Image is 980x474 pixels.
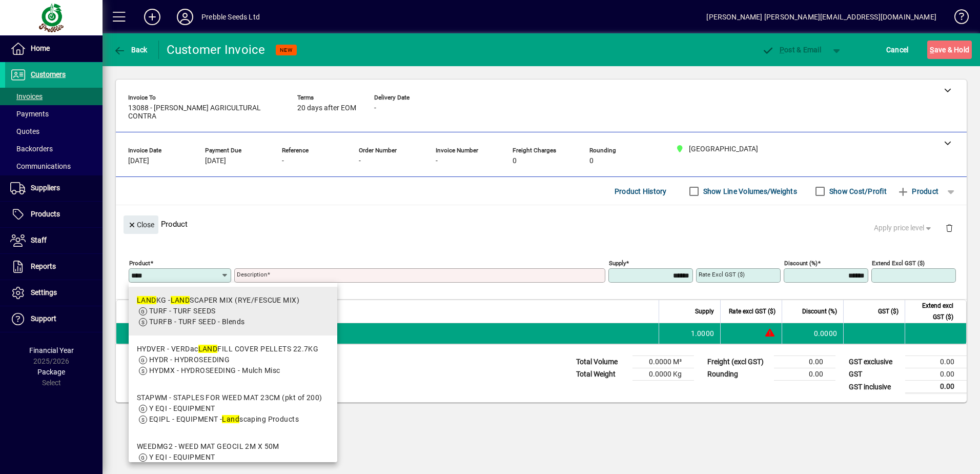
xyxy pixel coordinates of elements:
[782,323,843,344] td: 0.0000
[632,368,694,381] td: 0.0000 Kg
[937,223,962,232] app-page-header-button: Delete
[137,296,156,304] em: LAND
[911,300,953,323] span: Extend excl GST ($)
[930,46,934,54] span: S
[149,355,230,364] span: HYDR - HYDROSEEDING
[870,219,937,238] button: Apply price level
[513,157,517,165] span: 0
[844,381,905,393] td: GST inclusive
[827,186,887,196] label: Show Cost/Profit
[609,260,626,267] mat-label: Supply
[872,260,925,267] mat-label: Extend excl GST ($)
[844,356,905,368] td: GST exclusive
[886,42,909,58] span: Cancel
[169,8,201,26] button: Profile
[5,88,103,105] a: Invoices
[31,210,60,218] span: Products
[884,41,911,59] button: Cancel
[905,381,967,393] td: 0.00
[937,215,962,240] button: Delete
[137,392,322,403] div: STAPWM - STAPLES FOR WEED MAT 23CM (pkt of 200)
[10,162,71,170] span: Communications
[113,46,148,54] span: Back
[632,356,694,368] td: 0.0000 M³
[129,287,337,335] mat-option: LANDKG - LANDSCAPER MIX (RYE/FESCUE MIX)
[436,157,438,165] span: -
[699,271,745,278] mat-label: Rate excl GST ($)
[844,368,905,381] td: GST
[31,262,56,270] span: Reports
[10,92,43,101] span: Invoices
[29,346,74,354] span: Financial Year
[280,47,293,53] span: NEW
[31,236,47,244] span: Staff
[5,140,103,157] a: Backorders
[31,70,66,78] span: Customers
[201,9,260,25] div: Prebble Seeds Ltd
[374,104,376,112] span: -
[5,306,103,332] a: Support
[297,104,356,112] span: 20 days after EOM
[137,295,299,306] div: KG - SCAPER MIX (RYE/FESCUE MIX)
[31,184,60,192] span: Suppliers
[947,2,967,35] a: Knowledge Base
[282,157,284,165] span: -
[5,202,103,227] a: Products
[571,368,632,381] td: Total Weight
[905,368,967,381] td: 0.00
[757,41,826,59] button: Post & Email
[615,183,667,200] span: Product History
[5,280,103,306] a: Settings
[103,41,159,59] app-page-header-button: Back
[5,123,103,140] a: Quotes
[149,307,215,315] span: TURF - TURF SEEDS
[128,104,282,121] span: 13088 - [PERSON_NAME] AGRICULTURAL CONTRA
[784,260,818,267] mat-label: Discount (%)
[129,384,337,433] mat-option: STAPWM - STAPLES FOR WEED MAT 23CM (pkt of 200)
[905,356,967,368] td: 0.00
[237,271,267,278] mat-label: Description
[37,368,65,376] span: Package
[5,175,103,201] a: Suppliers
[31,44,50,52] span: Home
[701,186,797,196] label: Show Line Volumes/Weights
[111,41,150,59] button: Back
[589,157,594,165] span: 0
[136,8,169,26] button: Add
[129,335,337,384] mat-option: HYDVER - VERDac LANDFILL COVER PELLETS 22.7KG
[171,296,190,304] em: LAND
[116,205,967,243] div: Product
[927,41,972,59] button: Save & Hold
[31,314,56,323] span: Support
[729,306,775,317] span: Rate excl GST ($)
[571,356,632,368] td: Total Volume
[129,260,150,267] mat-label: Product
[128,216,154,233] span: Close
[695,306,714,317] span: Supply
[878,306,899,317] span: GST ($)
[5,228,103,253] a: Staff
[780,46,784,54] span: P
[930,42,969,58] span: ave & Hold
[10,145,53,153] span: Backorders
[149,453,215,461] span: Y EQI - EQUIPMENT
[205,157,226,165] span: [DATE]
[5,254,103,280] a: Reports
[706,9,936,25] div: [PERSON_NAME] [PERSON_NAME][EMAIL_ADDRESS][DOMAIN_NAME]
[10,110,49,118] span: Payments
[137,344,318,354] div: HYDVER - VERDac FILL COVER PELLETS 22.7KG
[10,127,39,135] span: Quotes
[31,288,57,297] span: Settings
[124,215,158,234] button: Close
[702,356,774,368] td: Freight (excl GST)
[774,368,835,381] td: 0.00
[222,415,239,423] em: Land
[149,404,215,412] span: Y EQI - EQUIPMENT
[5,105,103,123] a: Payments
[874,223,933,233] span: Apply price level
[610,182,671,201] button: Product History
[5,36,103,62] a: Home
[762,46,821,54] span: ost & Email
[149,318,244,326] span: TURFB - TURF SEED - Blends
[691,328,714,339] span: 1.0000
